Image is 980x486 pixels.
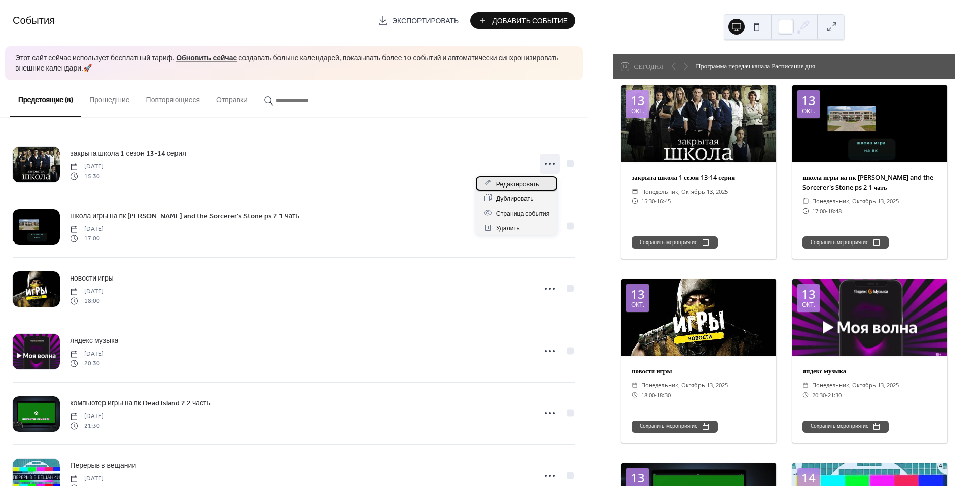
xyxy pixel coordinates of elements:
[15,54,573,74] span: Этот сайт сейчас использует бесплатный тариф. создавать больше календарей, показывать более 10 со...
[812,206,826,216] span: 17:00
[70,296,104,305] span: 18:00
[802,421,889,433] button: Сохранить мероприятие
[632,421,718,433] button: Сохранить мероприятие
[70,421,104,430] span: 21:30
[70,225,104,234] span: [DATE]
[70,398,210,409] span: компьютер игры на пк Dead Island 2 2 часть
[496,223,520,233] span: Удалить
[812,390,826,400] span: 20:30
[70,350,104,359] span: [DATE]
[70,287,104,296] span: [DATE]
[81,80,137,116] button: Прошедшие
[631,472,645,484] div: 13
[802,236,889,249] button: Сохранить мероприятие
[492,16,568,26] span: Добавить Событие
[621,366,776,376] div: новости игры
[470,12,575,29] button: Добавить Событие
[632,236,718,249] button: Сохранить мероприятие
[632,380,638,390] div: ​
[70,474,104,483] span: [DATE]
[10,80,81,117] button: Предстоящие (8)
[496,193,534,204] span: Дублировать
[631,288,645,300] div: 13
[70,460,136,471] a: Перерыв в вещании
[392,16,459,26] span: Экспортировать
[631,94,645,107] div: 13
[208,80,256,116] button: Отправки
[13,11,55,31] span: События
[801,94,816,107] div: 13
[138,80,208,116] button: Повторяющиеся
[641,187,728,196] span: понедельник, октябрь 13, 2025
[631,302,644,308] div: окт.
[801,472,816,484] div: 14
[696,61,815,71] div: Программа передач канала Расписание дня
[496,179,539,189] span: Редактировать
[802,390,809,400] div: ​
[826,206,828,216] span: -
[70,149,186,159] span: закрыта школа 1 сезон 13-14 серия
[641,196,655,206] span: 15:30
[655,196,657,206] span: -
[70,273,114,284] span: новости игры
[70,336,118,346] span: яндекс музыка
[792,172,947,192] div: школа игры на пк [PERSON_NAME] and the Sorcerer's Stone ps 2 1 чать
[70,397,210,409] a: компьютер игры на пк Dead Island 2 2 часть
[812,196,899,206] span: понедельник, октябрь 13, 2025
[826,390,828,400] span: -
[70,461,136,471] span: Перерыв в вещании
[632,390,638,400] div: ​
[370,12,466,29] a: Экспортировать
[176,52,237,65] a: Обновить сейчас
[70,162,104,171] span: [DATE]
[70,148,186,159] a: закрыта школа 1 сезон 13-14 серия
[828,206,842,216] span: 18:48
[496,208,550,219] span: Страница события
[621,172,776,182] div: закрыта школа 1 сезон 13-14 серия
[632,196,638,206] div: ​
[792,366,947,376] div: яндекс музыка
[70,272,114,284] a: новости игры
[70,335,118,346] a: яндекс музыка
[70,234,104,243] span: 17:00
[641,380,728,390] span: понедельник, октябрь 13, 2025
[802,206,809,216] div: ​
[802,196,809,206] div: ​
[802,302,815,308] div: окт.
[657,390,671,400] span: 18:30
[631,108,644,114] div: окт.
[828,390,842,400] span: 21:30
[802,380,809,390] div: ​
[70,210,299,222] a: школа игры на пк [PERSON_NAME] and the Sorcerer's Stone ps 2 1 чать
[641,390,655,400] span: 18:00
[655,390,657,400] span: -
[70,412,104,421] span: [DATE]
[70,211,299,222] span: школа игры на пк [PERSON_NAME] and the Sorcerer's Stone ps 2 1 чать
[812,380,899,390] span: понедельник, октябрь 13, 2025
[632,187,638,196] div: ​
[802,108,815,114] div: окт.
[70,171,104,181] span: 15:30
[70,359,104,368] span: 20:30
[801,288,816,300] div: 13
[657,196,671,206] span: 16:45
